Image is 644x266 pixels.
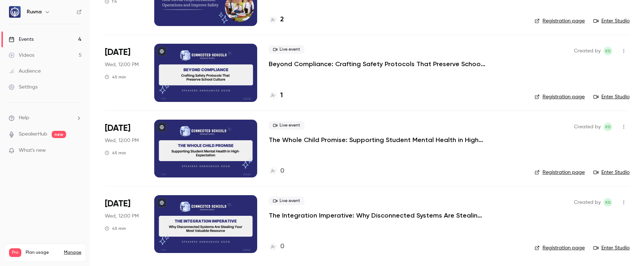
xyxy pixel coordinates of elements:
[9,6,21,18] img: Ruvna
[535,244,585,252] a: Registration page
[593,93,630,100] a: Enter Studio
[605,198,611,207] span: KS
[105,137,139,144] span: Wed, 12:00 PM
[105,44,143,102] div: Sep 24 Wed, 1:00 PM (America/New York)
[574,123,601,131] span: Created by
[105,61,139,68] span: Wed, 12:00 PM
[605,123,611,131] span: KS
[105,47,130,58] span: [DATE]
[280,242,284,252] h4: 0
[19,114,29,122] span: Help
[269,45,304,54] span: Live event
[280,91,283,100] h4: 1
[73,147,82,154] iframe: Noticeable Trigger
[280,15,284,25] h4: 2
[19,130,47,138] a: SpeakerHub
[269,91,283,100] a: 1
[52,131,66,138] span: new
[19,147,46,154] span: What's new
[105,123,130,134] span: [DATE]
[27,8,42,16] h6: Ruvna
[269,60,485,68] a: Beyond Compliance: Crafting Safety Protocols That Preserve School Culture
[604,198,612,207] span: Kyra Sandness
[105,226,126,231] div: 45 min
[269,166,284,176] a: 0
[105,195,143,253] div: Nov 19 Wed, 1:00 PM (America/New York)
[269,136,485,144] a: The Whole Child Promise: Supporting Student Mental Health in High-Expectation Environments
[64,250,81,256] a: Manage
[593,169,630,176] a: Enter Studio
[105,213,139,220] span: Wed, 12:00 PM
[605,47,611,55] span: KS
[105,198,130,210] span: [DATE]
[574,47,601,55] span: Created by
[535,93,585,100] a: Registration page
[105,150,126,156] div: 45 min
[604,47,612,55] span: Kyra Sandness
[269,242,284,252] a: 0
[535,17,585,25] a: Registration page
[593,244,630,252] a: Enter Studio
[9,114,82,122] li: help-dropdown-opener
[9,52,34,59] div: Videos
[269,15,284,25] a: 2
[535,169,585,176] a: Registration page
[574,198,601,207] span: Created by
[593,17,630,25] a: Enter Studio
[269,121,304,130] span: Live event
[9,36,34,43] div: Events
[9,248,21,257] span: Pro
[105,74,126,80] div: 45 min
[280,166,284,176] h4: 0
[604,123,612,131] span: Kyra Sandness
[26,250,60,256] span: Plan usage
[9,68,41,75] div: Audience
[269,197,304,205] span: Live event
[9,83,38,91] div: Settings
[269,211,485,220] a: The Integration Imperative: Why Disconnected Systems Are Stealing Your Most Valuable Resource
[105,120,143,177] div: Oct 22 Wed, 1:00 PM (America/New York)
